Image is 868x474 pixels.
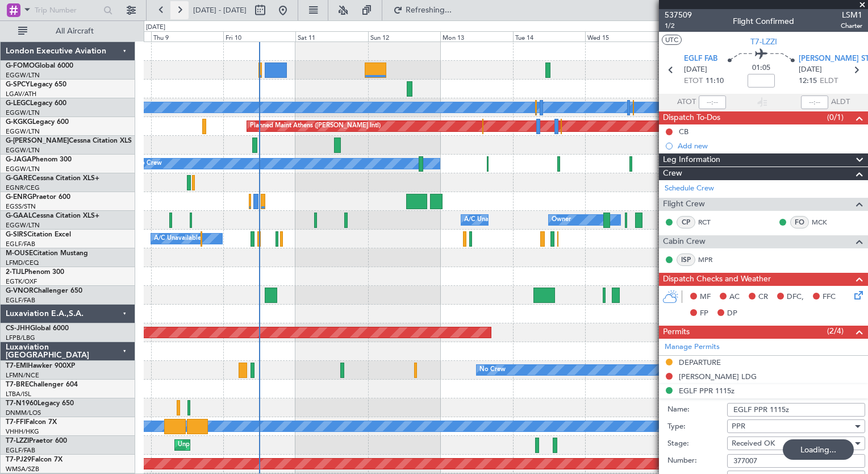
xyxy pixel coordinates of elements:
div: Unplanned Maint [GEOGRAPHIC_DATA] ([GEOGRAPHIC_DATA]) [178,436,365,454]
span: ETOT [684,76,703,87]
a: LFMN/NCE [6,371,39,380]
div: [DATE] [146,23,165,32]
a: LFMD/CEQ [6,259,39,267]
span: T7-LZZI [6,438,29,444]
a: G-GAALCessna Citation XLS+ [6,213,99,219]
button: UTC [662,35,682,45]
div: FO [790,216,809,228]
span: 2-TIJL [6,269,24,276]
span: T7-N1960 [6,400,37,407]
span: CR [758,292,768,303]
a: EGSS/STN [6,202,36,211]
a: M-OUSECitation Mustang [6,250,88,257]
span: CS-JHH [6,325,30,332]
a: G-GARECessna Citation XLS+ [6,175,99,182]
a: G-KGKGLegacy 600 [6,119,69,126]
span: 11:10 [706,76,724,87]
span: Flight Crew [663,198,705,211]
span: Refreshing... [405,6,453,14]
input: --:-- [699,95,726,109]
a: CS-JHHGlobal 6000 [6,325,69,332]
a: G-VNORChallenger 650 [6,288,82,294]
div: Add new [678,141,862,151]
div: ISP [677,253,695,266]
span: G-KGKG [6,119,32,126]
span: ALDT [831,97,850,108]
div: Thu 16 [658,31,730,41]
a: LFPB/LBG [6,334,35,342]
a: EGGW/LTN [6,146,40,155]
span: Cabin Crew [663,235,706,248]
span: Permits [663,326,690,339]
input: Trip Number [35,2,100,19]
div: [PERSON_NAME] LDG [679,372,757,381]
a: Schedule Crew [665,183,714,194]
span: 01:05 [752,63,770,74]
span: G-FOMO [6,63,35,69]
a: MPR [698,255,724,265]
span: G-SPCY [6,81,30,88]
a: RCT [698,217,724,227]
div: Mon 13 [440,31,512,41]
span: EGLF FAB [684,53,717,65]
span: G-VNOR [6,288,34,294]
a: T7-PJ29Falcon 7X [6,456,62,463]
span: G-GAAL [6,213,32,219]
button: Refreshing... [388,1,456,19]
a: VHHH/HKG [6,427,39,436]
div: Tue 14 [513,31,585,41]
label: Type: [667,421,727,433]
div: A/C Unavailable [464,211,511,228]
span: [DATE] [799,64,822,76]
span: G-[PERSON_NAME] [6,138,69,144]
a: T7-EMIHawker 900XP [6,363,75,369]
div: CP [677,216,695,228]
span: FFC [823,292,836,303]
span: T7-FFI [6,419,26,426]
a: EGGW/LTN [6,109,40,117]
a: G-SPCYLegacy 650 [6,81,66,88]
span: AC [729,292,740,303]
a: G-ENRGPraetor 600 [6,194,70,201]
div: Sun 12 [368,31,440,41]
a: LGAV/ATH [6,90,36,98]
div: Fri 10 [223,31,295,41]
div: A/C Unavailable [154,230,201,247]
span: G-ENRG [6,194,32,201]
span: T7-EMI [6,363,28,369]
span: T7-BRE [6,381,29,388]
a: G-JAGAPhenom 300 [6,156,72,163]
div: Planned Maint Athens ([PERSON_NAME] Intl) [250,118,381,135]
span: Charter [841,21,862,31]
span: Dispatch Checks and Weather [663,273,771,286]
a: T7-LZZIPraetor 600 [6,438,67,444]
a: EGLF/FAB [6,240,35,248]
label: Number: [667,455,727,467]
span: G-JAGA [6,156,32,163]
a: EGLF/FAB [6,296,35,305]
a: G-[PERSON_NAME]Cessna Citation XLS [6,138,132,144]
a: T7-FFIFalcon 7X [6,419,57,426]
a: G-SIRSCitation Excel [6,231,71,238]
div: Thu 9 [151,31,223,41]
span: T7-LZZI [750,36,777,48]
label: Name: [667,404,727,415]
label: Stage: [667,438,727,450]
div: Flight Confirmed [733,15,794,27]
a: DNMM/LOS [6,409,41,417]
span: [DATE] [684,64,707,76]
div: No Crew [136,155,162,172]
div: CB [679,127,688,136]
a: EGLF/FAB [6,446,35,455]
span: ATOT [677,97,696,108]
span: [DATE] - [DATE] [193,5,247,15]
a: T7-BREChallenger 604 [6,381,78,388]
span: ELDT [820,76,838,87]
span: FP [700,308,708,319]
div: Wed 15 [585,31,657,41]
a: EGTK/OXF [6,277,37,286]
span: T7-PJ29 [6,456,31,463]
span: LSM1 [841,9,862,21]
a: EGGW/LTN [6,127,40,136]
div: Loading... [783,439,854,460]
